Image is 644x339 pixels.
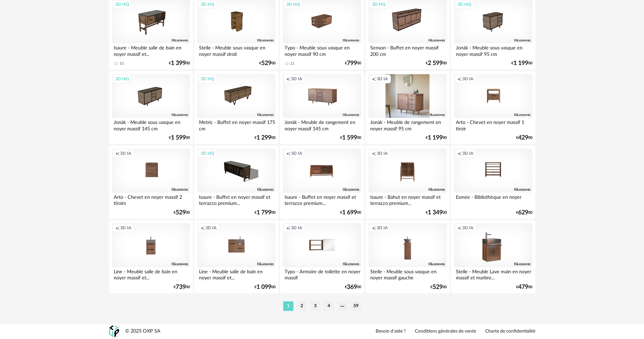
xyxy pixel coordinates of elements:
span: Creation icon [372,151,376,156]
li: 2 [297,301,307,311]
div: Line - Meuble salle de bain en noyer massif et... [197,267,275,281]
span: 1 099 [257,285,271,290]
div: 21 [290,61,294,66]
span: 1 199 [513,61,528,66]
div: € 00 [516,285,532,290]
div: Jonàk - Meuble sous vasque en noyer massif 95 cm [454,43,532,57]
div: Jonàk - Meuble sous vasque en noyer massif 145 cm [112,118,190,131]
span: 1 299 [257,135,271,140]
div: € 00 [174,285,190,290]
span: Creation icon [458,225,462,231]
span: Creation icon [115,225,119,231]
div: Metric - Buffet en noyer massif 175 cm [197,118,275,131]
a: Creation icon 3D IA Line - Meuble salle de bain en noyer massif et... €73900 [109,220,193,293]
span: 3D IA [377,151,388,156]
span: 1 699 [342,210,357,215]
div: Isaure - Buffet en noyer massif et terrazzo premium... [197,193,275,206]
div: € 00 [254,135,275,140]
span: 3D IA [120,225,131,231]
span: 3D IA [377,76,388,82]
a: Creation icon 3D IA Isaure - Bahut en noyer massif et terrazzo premium... €1 34900 [365,146,449,219]
div: € 00 [516,135,532,140]
div: € 00 [345,61,361,66]
a: Creation icon 3D IA Typo - Armoire de toilette en noyer massif €36900 [280,220,364,293]
span: Creation icon [201,225,205,231]
span: Creation icon [286,225,290,231]
span: 1 599 [342,135,357,140]
div: Jonàk - Meuble de rangement en noyer massif 95 cm [369,118,446,131]
div: Typo - Meuble sous vasque en noyer massif 90 cm [283,43,361,57]
div: Arto - Chevet en noyer massif 2 tiroirs [112,193,190,206]
div: Esmée - Bibliothèque en noyer [454,193,532,206]
span: 479 [518,285,528,290]
div: 3D HQ [198,149,217,158]
span: Creation icon [372,225,376,231]
span: 529 [176,210,186,215]
span: 3D IA [205,225,217,231]
div: Jonàk - Meuble de rangement en noyer massif 145 cm [283,118,361,131]
a: Conditions générales de vente [415,329,476,335]
div: Line - Meuble salle de bain en noyer massif et... [112,267,190,281]
span: 2 599 [428,61,443,66]
div: € 00 [169,135,190,140]
a: 3D HQ Metric - Buffet en noyer massif 175 cm €1 29900 [194,71,278,144]
span: 1 599 [171,135,186,140]
div: Stelle - Meuble sous vasque en noyer massif gauche [369,267,446,281]
a: Creation icon 3D IA Isaure - Buffet en noyer massif et terrazzo premium... €1 69900 [280,146,364,219]
span: 1 799 [257,210,271,215]
li: 3 [310,301,320,311]
span: 3D IA [291,76,302,82]
li: 1 [283,301,293,311]
span: 1 199 [428,135,443,140]
li: 4 [324,301,334,311]
span: 1 349 [428,210,443,215]
div: 3D HQ [198,75,217,83]
div: 10 [119,61,124,66]
span: Creation icon [458,76,462,82]
div: € 00 [426,61,447,66]
div: € 00 [259,61,275,66]
span: 3D IA [291,151,302,156]
div: Stelle - Meuble Lave main en noyer massif et marbre... [454,267,532,281]
span: 429 [518,135,528,140]
span: 3D IA [462,225,473,231]
div: 3D HQ [112,75,132,83]
div: Typo - Armoire de toilette en noyer massif [283,267,361,281]
span: 3D IA [462,151,473,156]
div: € 00 [426,135,447,140]
span: 629 [518,210,528,215]
div: € 00 [174,210,190,215]
div: Isaure - Buffet en noyer massif et terrazzo premium... [283,193,361,206]
span: 529 [261,61,271,66]
span: 3D IA [462,76,473,82]
span: 739 [176,285,186,290]
span: Creation icon [115,151,119,156]
li: 39 [351,301,361,311]
a: Creation icon 3D IA Stelle - Meuble sous vasque en noyer massif gauche €52900 [365,220,449,293]
div: Isaure - Meuble salle de bain en noyer massif et... [112,43,190,57]
img: OXP [109,325,119,337]
div: € 00 [511,61,532,66]
span: Creation icon [372,76,376,82]
a: Creation icon 3D IA Jonàk - Meuble de rangement en noyer massif 145 cm €1 59900 [280,71,364,144]
span: 3D IA [120,151,131,156]
div: € 00 [426,210,447,215]
a: Creation icon 3D IA Esmée - Bibliothèque en noyer €62900 [451,146,535,219]
div: Stelle - Meuble sous vasque en noyer massif droit [197,43,275,57]
div: € 00 [340,135,361,140]
a: Creation icon 3D IA Arto - Chevet en noyer massif 1 tiroir €42900 [451,71,535,144]
a: Creation icon 3D IA Stelle - Meuble Lave main en noyer massif et marbre... €47900 [451,220,535,293]
a: Creation icon 3D IA Jonàk - Meuble de rangement en noyer massif 95 cm €1 19900 [365,71,449,144]
span: Creation icon [286,76,290,82]
div: € 00 [254,210,275,215]
div: Isaure - Bahut en noyer massif et terrazzo premium... [369,193,446,206]
span: 3D IA [377,225,388,231]
a: Creation icon 3D IA Arto - Chevet en noyer massif 2 tiroirs €52900 [109,146,193,219]
a: 3D HQ Jonàk - Meuble sous vasque en noyer massif 145 cm €1 59900 [109,71,193,144]
a: Charte de confidentialité [485,329,535,335]
div: € 00 [345,285,361,290]
span: 3D IA [291,225,302,231]
span: 1 399 [171,61,186,66]
a: Besoin d'aide ? [376,329,406,335]
span: 799 [347,61,357,66]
